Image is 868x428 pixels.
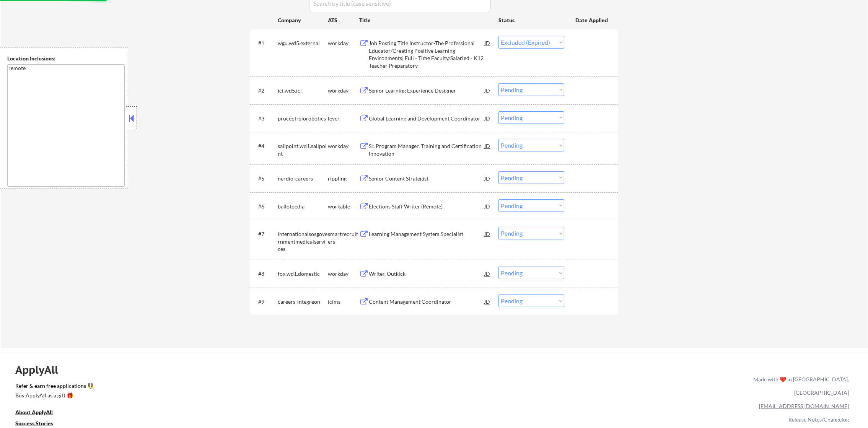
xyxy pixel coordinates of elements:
div: nerdio-careers [278,175,328,182]
div: #4 [258,142,272,150]
div: #2 [258,87,272,94]
div: fox.wd1.domestic [278,270,328,278]
div: procept-biorobotics [278,115,328,122]
div: #5 [258,175,272,182]
a: Release Notes/Changelog [788,416,849,423]
div: Global Learning and Development Coordinator [369,115,484,122]
div: Buy ApplyAll as a gift 🎁 [15,393,92,398]
div: #1 [258,39,272,47]
div: JD [484,139,491,153]
u: About ApplyAll [15,409,53,415]
div: #6 [258,203,272,210]
a: Buy ApplyAll as a gift 🎁 [15,391,92,401]
div: sailpoint.wd1.sailpoint [278,142,328,157]
div: careers-integreon [278,298,328,306]
div: JD [484,267,491,280]
a: [EMAIL_ADDRESS][DOMAIN_NAME] [759,403,849,409]
div: Job Posting Title Instructor-The Professional Educator/Creating Positive Learning Environments| F... [369,39,484,69]
div: JD [484,199,491,213]
div: Senior Content Strategist [369,175,484,182]
div: Elections Staff Writer (Remote) [369,203,484,210]
div: Company [278,16,328,24]
div: JD [484,171,491,185]
div: Learning Management System Specialist [369,230,484,238]
div: Status [498,13,564,27]
div: Date Applied [575,16,609,24]
div: JD [484,295,491,308]
div: #8 [258,270,272,278]
div: ApplyAll [15,363,67,376]
div: ATS [328,16,359,24]
div: Content Management Coordinator [369,298,484,306]
div: smartrecruiters [328,230,359,245]
div: JD [484,111,491,125]
div: Title [359,16,491,24]
div: workday [328,142,359,150]
u: Success Stories [15,420,53,426]
a: Refer & earn free applications 👯‍♀️ [15,383,593,391]
div: #3 [258,115,272,122]
div: workable [328,203,359,210]
div: Location Inclusions: [7,55,125,62]
div: #7 [258,230,272,238]
div: ballotpedia [278,203,328,210]
div: workday [328,39,359,47]
div: Writer, Outkick [369,270,484,278]
div: icims [328,298,359,306]
div: Senior Learning Experience Designer [369,87,484,94]
div: internationalsosgovernmentmedicalservices [278,230,328,253]
div: jci.wd5.jci [278,87,328,94]
div: Sr. Program Manager, Training and Certification Innovation [369,142,484,157]
div: JD [484,83,491,97]
div: JD [484,227,491,241]
div: wgu.wd5.external [278,39,328,47]
a: About ApplyAll [15,408,64,418]
div: Made with ❤️ in [GEOGRAPHIC_DATA], [GEOGRAPHIC_DATA] [750,373,849,399]
div: #9 [258,298,272,306]
div: lever [328,115,359,122]
div: JD [484,36,491,50]
div: workday [328,87,359,94]
div: rippling [328,175,359,182]
div: workday [328,270,359,278]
